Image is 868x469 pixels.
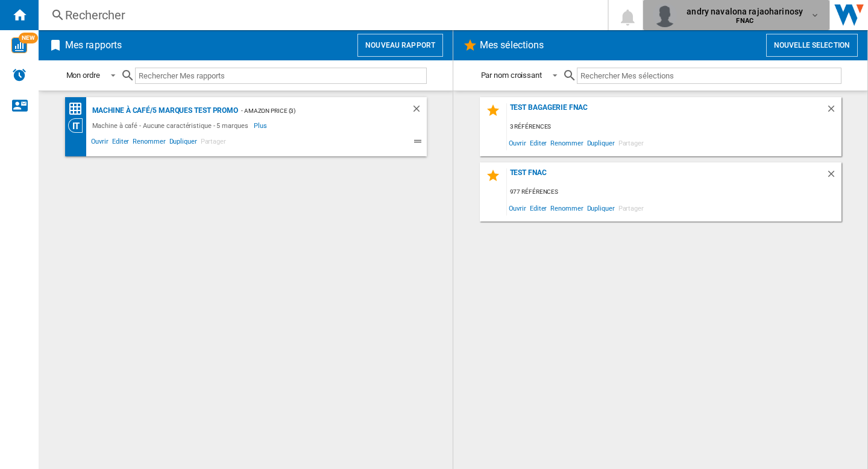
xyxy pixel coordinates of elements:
[549,200,585,216] span: Renommer
[19,33,38,43] span: NEW
[528,135,549,151] span: Editer
[507,135,528,151] span: Ouvrir
[549,135,585,151] span: Renommer
[687,5,803,18] span: andry navalona rajaoharinosy
[135,68,427,84] input: Rechercher Mes rapports
[68,101,89,116] div: Matrice des prix
[411,103,427,118] div: Supprimer
[507,168,826,185] div: test fnac
[617,200,646,216] span: Partager
[357,34,443,57] button: Nouveau rapport
[89,136,110,150] span: Ouvrir
[528,200,549,216] span: Editer
[653,3,677,27] img: profile.jpg
[89,118,254,133] div: Machine à café - Aucune caractéristique - 5 marques
[254,118,269,133] span: Plus
[477,34,546,57] h2: Mes sélections
[199,136,228,150] span: Partager
[826,168,841,185] div: Supprimer
[66,71,100,80] div: Mon ordre
[481,71,542,80] div: Par nom croissant
[65,7,576,24] div: Rechercher
[736,17,753,25] b: FNAC
[507,120,841,135] div: 3 références
[12,68,27,82] img: alerts-logo.svg
[110,136,131,150] span: Editer
[131,136,167,150] span: Renommer
[507,103,826,120] div: test bagagerie FNAC
[617,135,646,151] span: Partager
[11,37,27,53] img: wise-card.svg
[68,118,89,133] div: Vision Catégorie
[585,135,617,151] span: Dupliquer
[585,200,617,216] span: Dupliquer
[826,103,841,120] div: Supprimer
[766,34,858,57] button: Nouvelle selection
[507,200,528,216] span: Ouvrir
[507,185,841,200] div: 977 références
[238,103,386,118] div: - AMAZON price (3)
[577,68,841,84] input: Rechercher Mes sélections
[89,103,239,118] div: Machine à café/5 marques test promo
[168,136,199,150] span: Dupliquer
[63,34,124,57] h2: Mes rapports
